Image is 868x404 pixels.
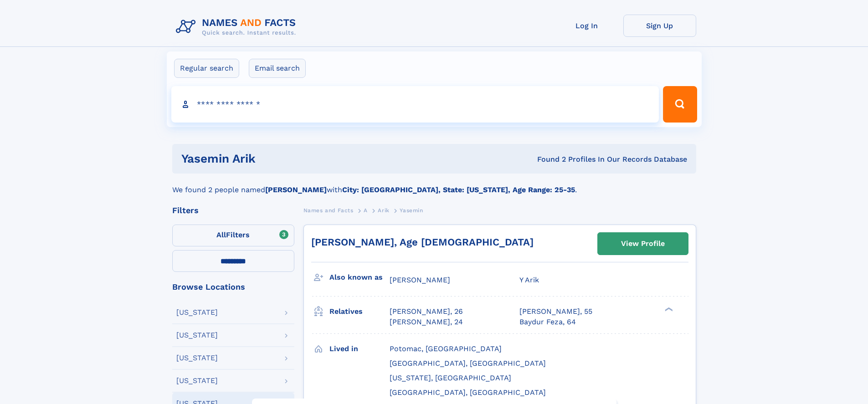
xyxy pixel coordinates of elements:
[623,15,696,37] a: Sign Up
[550,15,623,37] a: Log In
[390,276,450,284] span: [PERSON_NAME]
[176,354,218,362] div: [US_STATE]
[519,307,592,317] a: [PERSON_NAME], 55
[390,373,511,382] span: [US_STATE], [GEOGRAPHIC_DATA]
[663,86,697,123] button: Search Button
[249,59,306,78] label: Email search
[390,317,463,327] a: [PERSON_NAME], 24
[329,341,390,357] h3: Lived in
[329,304,390,319] h3: Relatives
[172,225,294,246] label: Filters
[342,185,575,194] b: City: [GEOGRAPHIC_DATA], State: [US_STATE], Age Range: 25-35
[390,359,546,368] span: [GEOGRAPHIC_DATA], [GEOGRAPHIC_DATA]
[329,270,390,285] h3: Also known as
[172,174,696,195] div: We found 2 people named with .
[216,230,226,239] span: All
[519,317,576,327] a: Baydur Feza, 64
[303,205,354,216] a: Names and Facts
[519,276,539,284] span: Y Arik
[176,332,218,339] div: [US_STATE]
[171,86,659,123] input: search input
[390,388,546,397] span: [GEOGRAPHIC_DATA], [GEOGRAPHIC_DATA]
[390,344,502,353] span: Potomac, [GEOGRAPHIC_DATA]
[390,307,463,317] a: [PERSON_NAME], 26
[400,207,423,214] span: Yasemin
[265,185,327,194] b: [PERSON_NAME]
[364,207,368,214] span: A
[172,15,303,39] img: Logo Names and Facts
[174,59,239,78] label: Regular search
[621,233,665,254] div: View Profile
[181,153,396,164] h1: yasemin arik
[378,207,389,214] span: Arik
[378,205,389,216] a: Arik
[396,154,687,164] div: Found 2 Profiles In Our Records Database
[176,377,218,384] div: [US_STATE]
[311,236,534,248] a: [PERSON_NAME], Age [DEMOGRAPHIC_DATA]
[176,309,218,316] div: [US_STATE]
[598,233,688,255] a: View Profile
[172,206,294,215] div: Filters
[172,283,294,291] div: Browse Locations
[364,205,368,216] a: A
[663,307,673,312] div: ❯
